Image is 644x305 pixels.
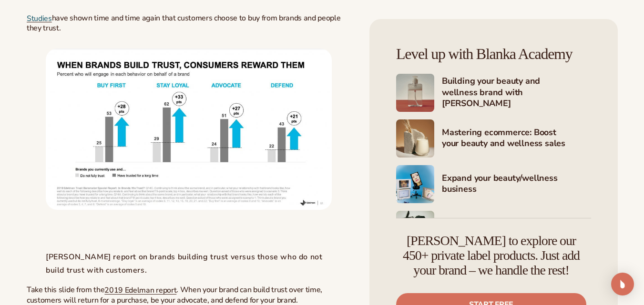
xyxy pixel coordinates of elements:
a: Shopify Image 7 Expand your beauty/wellness business [396,165,591,203]
img: Shopify Image 6 [396,119,434,157]
img: graph of edelman's report on brands building trust [46,49,332,210]
img: Shopify Image 8 [396,211,434,249]
h4: Building your beauty and wellness brand with [PERSON_NAME] [442,76,591,110]
h4: Mastering ecommerce: Boost your beauty and wellness sales [442,127,591,150]
a: Shopify Image 8 Marketing your beauty and wellness brand 101 [396,211,591,249]
p: have shown time and time again that customers choose to buy from brands and people they trust. [27,13,351,33]
a: Studies [27,13,52,23]
h4: Expand your beauty/wellness business [442,173,591,196]
img: Shopify Image 7 [396,165,434,203]
p: Take this slide from the . When your brand can build trust over time, customers will return for a... [27,285,351,305]
figcaption: [PERSON_NAME] report on brands building trust versus those who do not build trust with customers. [46,250,332,278]
a: 2019 Edelman report [104,285,176,295]
img: Shopify Image 5 [396,74,434,112]
a: Shopify Image 6 Mastering ecommerce: Boost your beauty and wellness sales [396,119,591,157]
div: Open Intercom Messenger [611,273,634,295]
h4: Level up with Blanka Academy [396,46,591,62]
a: Shopify Image 5 Building your beauty and wellness brand with [PERSON_NAME] [396,74,591,112]
h4: [PERSON_NAME] to explore our 450+ private label products. Just add your brand – we handle the rest! [396,234,586,277]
